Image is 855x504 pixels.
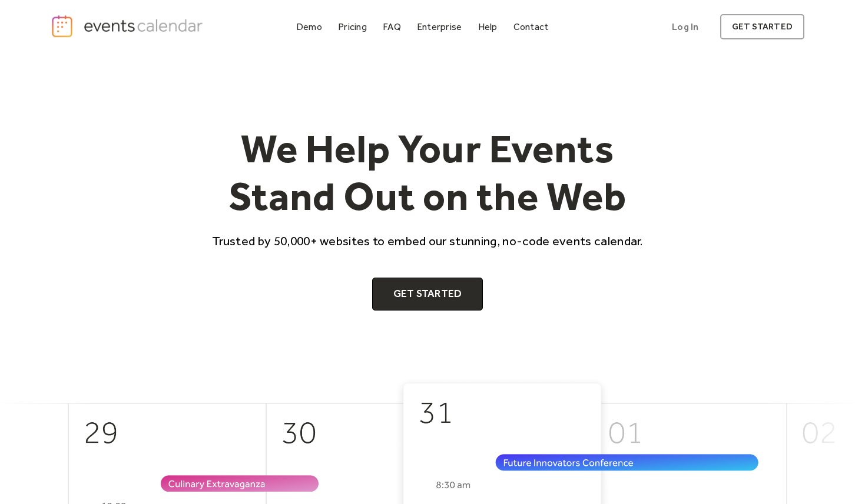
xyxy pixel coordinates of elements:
[333,19,372,35] a: Pricing
[291,19,327,35] a: Demo
[338,24,367,30] div: Pricing
[412,19,466,35] a: Enterprise
[660,14,710,39] a: Log In
[378,19,406,35] a: FAQ
[296,24,322,30] div: Demo
[509,19,554,35] a: Contact
[720,14,804,39] a: get started
[383,24,401,30] div: FAQ
[473,19,502,35] a: Help
[201,232,654,249] p: Trusted by 50,000+ websites to embed our stunning, no-code events calendar.
[201,125,654,221] h1: We Help Your Events Stand Out on the Web
[513,24,549,30] div: Contact
[478,24,498,30] div: Help
[417,24,462,30] div: Enterprise
[372,278,483,311] a: Get Started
